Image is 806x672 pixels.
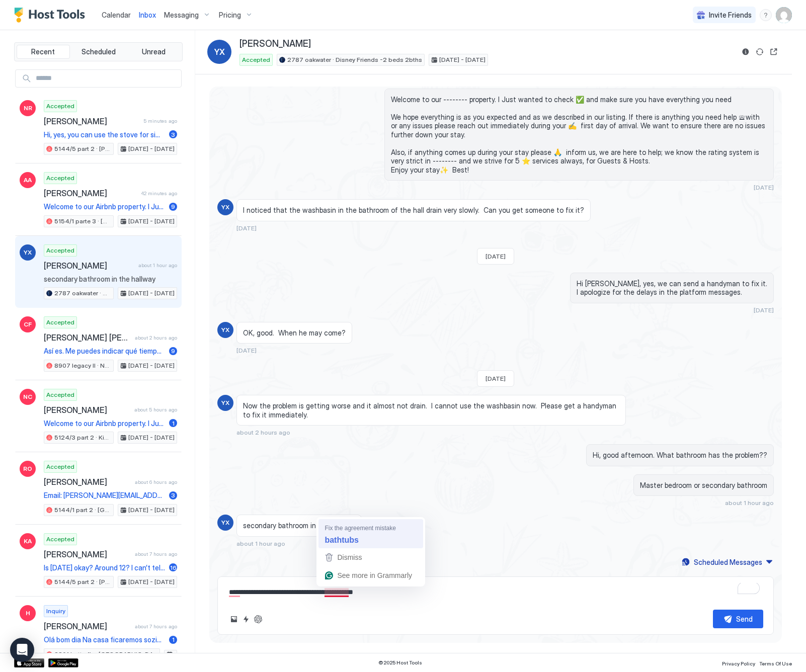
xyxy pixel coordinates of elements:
[128,577,175,586] span: [DATE] - [DATE]
[221,518,229,527] span: YX
[54,433,111,442] span: 5124/3 part 2 · King bedroom in gated community
[242,55,270,64] span: Accepted
[44,621,131,631] span: [PERSON_NAME]
[48,658,78,667] a: Google Play Store
[221,203,229,212] span: YX
[17,45,70,59] button: Recent
[214,46,225,58] span: YX
[593,451,767,460] span: Hi, good afternoon. What bathroom has the problem??
[391,95,767,175] span: Welcome to our -------- property. I Just wanted to check ✅ and make sure you have everything you ...
[722,657,755,668] a: Privacy Policy
[736,614,753,624] div: Send
[142,47,166,56] span: Unread
[164,11,199,20] span: Messaging
[236,540,285,547] span: about 1 hour ago
[14,42,183,61] div: tab-group
[725,499,774,507] span: about 1 hour ago
[439,55,486,64] span: [DATE] - [DATE]
[138,262,177,269] span: about 1 hour ago
[24,176,32,185] span: AA
[44,405,130,415] span: [PERSON_NAME]
[171,131,175,138] span: 3
[143,118,177,124] span: 5 minutes ago
[14,8,90,23] a: Host Tools Logo
[640,481,767,490] span: Master bedroom or secondary bathroom
[128,506,175,515] span: [DATE] - [DATE]
[172,419,175,427] span: 1
[287,55,422,64] span: 2787 oakwater · Disney Friends -2 beds 2bths
[709,11,752,20] span: Invite Friends
[44,261,134,271] span: [PERSON_NAME]
[228,583,763,602] textarea: To enrich screen reader interactions, please activate Accessibility in Grammarly extension settings
[31,47,55,56] span: Recent
[44,116,139,126] span: [PERSON_NAME]
[139,10,156,20] a: Inbox
[754,306,774,314] span: [DATE]
[221,325,229,334] span: YX
[759,657,792,668] a: Terms Of Use
[24,320,32,329] span: CF
[221,398,229,407] span: YX
[44,491,165,500] span: Email: [PERSON_NAME][EMAIL_ADDRESS][DOMAIN_NAME]
[243,206,584,215] span: I noticed that the washbasin in the bathroom of the hall drain very slowly. Can you get someone t...
[44,419,165,428] span: Welcome to our Airbnb property. I Just wanted to check ✅ and make sure you have everything you ne...
[24,104,32,113] span: NR
[46,318,74,327] span: Accepted
[26,609,30,618] span: H
[44,635,165,644] span: Olá bom dia Na casa ficaremos sozinhos isso?
[236,429,290,436] span: about 2 hours ago
[243,328,346,338] span: OK, good. When he may come?
[243,521,355,530] span: secondary bathroom in the hallway
[135,623,177,630] span: about 7 hours ago
[577,279,767,297] span: Hi [PERSON_NAME], yes, we can send a handyman to fix it. I apologize for the delays in the platfo...
[54,506,111,515] span: 5144/1 part 2 · [GEOGRAPHIC_DATA] w/bathroom
[14,658,44,667] a: App Store
[128,361,175,370] span: [DATE] - [DATE]
[128,144,175,153] span: [DATE] - [DATE]
[44,477,131,487] span: [PERSON_NAME]
[135,551,177,557] span: about 7 hours ago
[240,613,252,625] button: Quick reply
[44,202,165,211] span: Welcome to our Airbnb property. I Just wanted to check ✅ and make sure you have everything you ne...
[54,217,111,226] span: 5154/1 parte 3 · [GEOGRAPHIC_DATA]
[139,11,156,19] span: Inbox
[10,638,34,662] div: Open Intercom Messenger
[135,479,177,485] span: about 6 hours ago
[128,433,175,442] span: [DATE] - [DATE]
[236,224,257,232] span: [DATE]
[46,535,74,544] span: Accepted
[54,289,111,298] span: 2787 oakwater · Disney Friends -2 beds 2bths
[128,217,175,226] span: [DATE] - [DATE]
[228,613,240,625] button: Upload image
[486,253,506,260] span: [DATE]
[243,401,619,419] span: Now the problem is getting worse and it almost not drain. I cannot use the washbasin now. Please ...
[239,38,311,50] span: [PERSON_NAME]
[46,102,74,111] span: Accepted
[23,464,32,473] span: RO
[754,46,766,58] button: Sync reservation
[754,184,774,191] span: [DATE]
[172,636,175,643] span: 1
[141,190,177,197] span: 42 minutes ago
[760,9,772,21] div: menu
[252,613,264,625] button: ChatGPT Auto Reply
[135,334,177,341] span: about 2 hours ago
[44,275,177,284] span: secondary bathroom in the hallway
[102,10,131,20] a: Calendar
[46,174,74,183] span: Accepted
[170,564,177,571] span: 16
[54,361,111,370] span: 8907 legacy II · No BNB fees -Oasis Condo 5 min to Disney
[46,462,74,471] span: Accepted
[82,47,116,56] span: Scheduled
[776,7,792,23] div: User profile
[72,45,125,59] button: Scheduled
[486,375,506,382] span: [DATE]
[24,248,32,257] span: YX
[32,70,181,87] input: Input Field
[171,203,175,210] span: 9
[236,347,257,354] span: [DATE]
[44,563,165,572] span: Is [DATE] okay? Around 12? I can’t tell you the exact time but it depends if the availability of ...
[171,347,175,355] span: 9
[44,188,137,198] span: [PERSON_NAME]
